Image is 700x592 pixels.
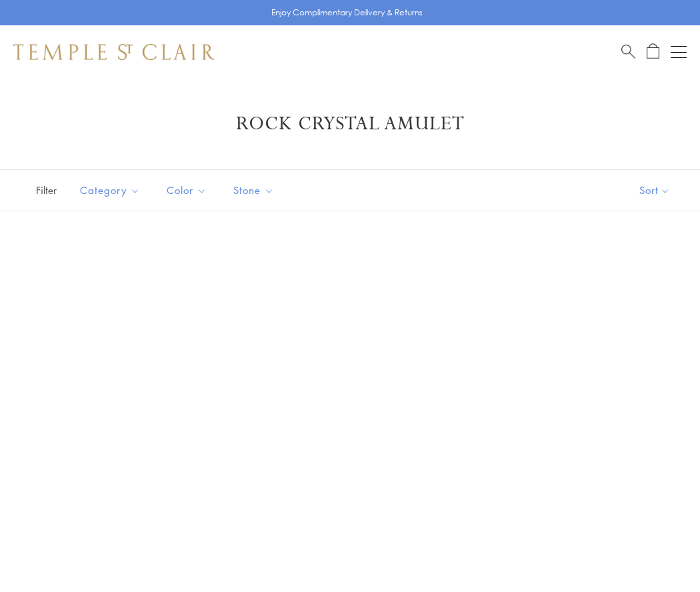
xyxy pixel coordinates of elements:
[157,175,217,205] button: Color
[227,182,284,199] span: Stone
[647,43,659,60] a: Open Shopping Bag
[70,175,150,205] button: Category
[73,182,150,199] span: Category
[223,175,284,205] button: Stone
[621,43,635,60] a: Search
[671,44,687,60] button: Open navigation
[160,182,217,199] span: Color
[33,112,667,136] h1: Rock Crystal Amulet
[609,170,700,211] button: Show sort by
[271,6,423,19] p: Enjoy Complimentary Delivery & Returns
[13,44,215,60] img: Temple St. Clair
